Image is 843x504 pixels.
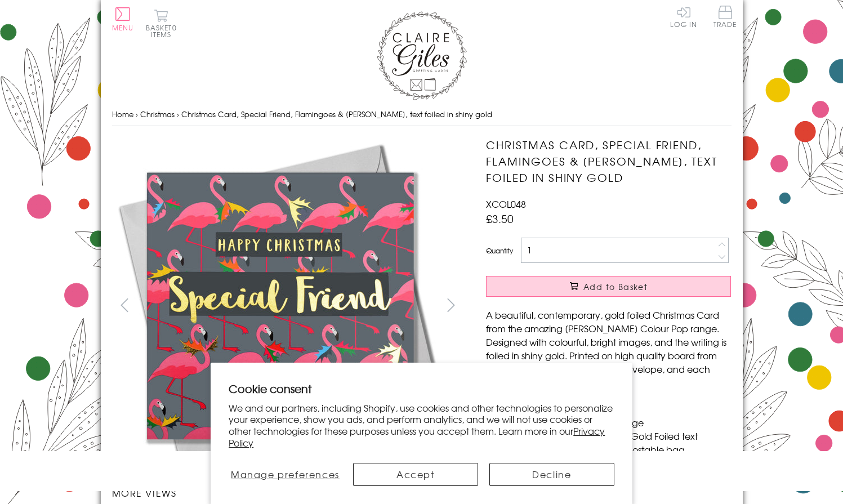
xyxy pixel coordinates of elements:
a: Privacy Policy [229,424,605,449]
a: Home [112,109,133,119]
nav: breadcrumbs [112,103,732,126]
button: Add to Basket [486,276,731,297]
a: Trade [713,6,737,30]
span: £3.50 [486,211,514,226]
button: Basket0 items [146,9,177,38]
h3: More views [112,486,464,499]
span: 0 items [151,23,177,39]
span: › [177,109,179,119]
span: Menu [112,23,134,33]
a: Log In [670,6,697,28]
button: Decline [489,463,614,486]
h2: Cookie consent [229,381,614,396]
button: prev [112,292,137,318]
button: Menu [112,7,134,31]
span: › [136,109,138,119]
button: Manage preferences [229,463,341,486]
p: We and our partners, including Shopify, use cookies and other technologies to personalize your ex... [229,402,614,449]
span: Add to Basket [583,281,648,292]
span: XCOL048 [486,197,526,211]
span: Trade [713,6,737,28]
button: next [438,292,463,318]
h1: Christmas Card, Special Friend, Flamingoes & [PERSON_NAME], text foiled in shiny gold [486,137,731,185]
button: Accept [353,463,478,486]
a: Christmas [140,109,175,119]
label: Quantity [486,246,513,256]
span: Christmas Card, Special Friend, Flamingoes & [PERSON_NAME], text foiled in shiny gold [181,109,492,119]
img: Christmas Card, Special Friend, Flamingoes & Holly, text foiled in shiny gold [463,137,801,475]
span: Manage preferences [231,467,340,481]
img: Claire Giles Greetings Cards [377,11,467,100]
img: Christmas Card, Special Friend, Flamingoes & Holly, text foiled in shiny gold [111,137,449,475]
p: A beautiful, contemporary, gold foiled Christmas Card from the amazing [PERSON_NAME] Colour Pop r... [486,308,731,389]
